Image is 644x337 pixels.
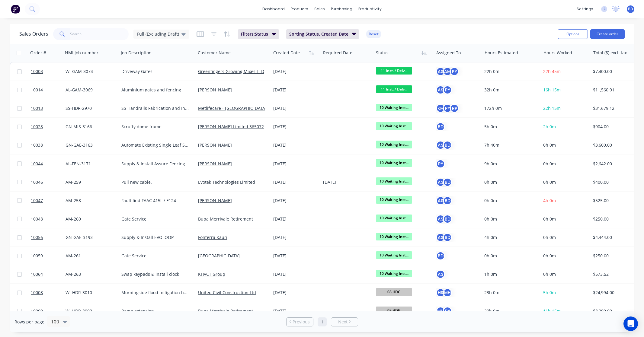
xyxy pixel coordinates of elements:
[443,67,452,76] div: AM
[376,50,389,56] div: Status
[31,105,43,111] span: 10013
[121,105,190,111] div: SS Handrails Fabrication and Install
[376,196,412,204] span: 10 Waiting Inst...
[593,50,627,56] div: Total ($) excl. tax
[376,104,412,111] span: 10 Waiting Inst...
[31,290,43,296] span: 10008
[338,319,348,325] span: Next
[198,124,264,129] a: [PERSON_NAME] Limited 365072
[543,234,556,240] span: 0h 0m
[198,198,232,203] a: [PERSON_NAME]
[443,233,452,242] div: BD
[443,288,452,297] div: MH
[443,104,452,113] div: PY
[543,124,556,129] span: 2h 0m
[484,142,536,148] div: 7h 40m
[121,308,190,314] div: Ramp extension
[376,177,412,185] span: 10 Waiting Inst...
[31,210,66,228] a: 10048
[311,5,328,14] div: sales
[241,31,268,37] span: Filters: Status
[288,5,311,14] div: products
[543,50,572,56] div: Hours Worked
[66,290,114,296] div: WI-HDR-3010
[19,31,48,37] h1: Sales Orders
[11,5,20,14] img: Factory
[198,68,264,74] a: Greenfingers Growing Mixes LTD
[436,270,445,279] button: AS
[273,290,318,296] div: [DATE]
[484,308,536,314] div: 29h 0m
[543,308,561,314] span: 11h 15m
[543,142,556,148] span: 0h 0m
[121,216,190,222] div: Gate Service
[436,50,461,56] div: Assigned To
[65,50,98,56] div: NMI Job number
[436,141,445,150] div: AS
[31,302,66,320] a: 10009
[31,142,43,148] span: 10038
[31,68,43,75] span: 10003
[436,178,445,187] div: AS
[31,198,43,204] span: 10047
[331,319,358,325] a: Next page
[436,288,452,297] button: HRMH
[590,29,625,39] button: Create order
[66,234,114,240] div: GN-GAE-3193
[198,216,253,222] a: Bupa Merrivale Retirement
[543,68,561,74] span: 22h 45m
[443,178,452,187] div: BD
[121,253,190,259] div: Gate Service
[436,159,445,168] div: PY
[484,161,536,167] div: 9h 0m
[273,68,318,75] div: [DATE]
[121,271,190,277] div: Swap keypads & install clock
[623,316,638,331] div: Open Intercom Messenger
[376,270,412,277] span: 10 Waiting Inst...
[198,142,232,148] a: [PERSON_NAME]
[293,319,310,325] span: Previous
[66,216,114,222] div: AM-260
[450,67,459,76] div: PY
[273,105,318,111] div: [DATE]
[273,124,318,130] div: [DATE]
[273,161,318,167] div: [DATE]
[436,233,445,242] div: AS
[376,141,412,148] span: 10 Waiting Inst...
[198,50,231,56] div: Customer Name
[273,198,318,204] div: [DATE]
[443,307,452,316] div: PY
[121,290,190,296] div: Morningside flood mitigation handrails
[198,234,227,240] a: Fonterra Kauri
[31,161,43,167] span: 10044
[121,87,190,93] div: Aluminium gates and fencing
[121,50,152,56] div: Job Description
[484,124,536,130] div: 5h 0m
[436,104,459,113] button: KMPYRP
[66,68,114,75] div: WI-GAM-3074
[31,62,66,81] a: 10003
[273,179,318,185] div: [DATE]
[436,196,452,205] button: ASBD
[543,87,561,93] span: 16h 15m
[273,142,318,148] div: [DATE]
[121,179,190,185] div: Pull new cable.
[198,179,255,185] a: Evotek Technologies Limited
[443,196,452,205] div: BD
[31,118,66,136] a: 10028
[31,265,66,283] a: 10064
[443,85,452,94] div: PY
[198,308,253,314] a: Bupa Merrivale Retirement
[273,271,318,277] div: [DATE]
[436,67,459,76] button: ASAMPY
[66,142,114,148] div: GN-GAE-3163
[436,196,445,205] div: AS
[376,122,412,130] span: 10 Waiting Inst...
[450,104,459,113] div: RP
[436,178,452,187] button: ASBD
[436,233,452,242] button: ASBD
[436,122,445,131] button: BD
[31,253,43,259] span: 10059
[376,159,412,167] span: 10 Waiting Inst...
[31,87,43,93] span: 10014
